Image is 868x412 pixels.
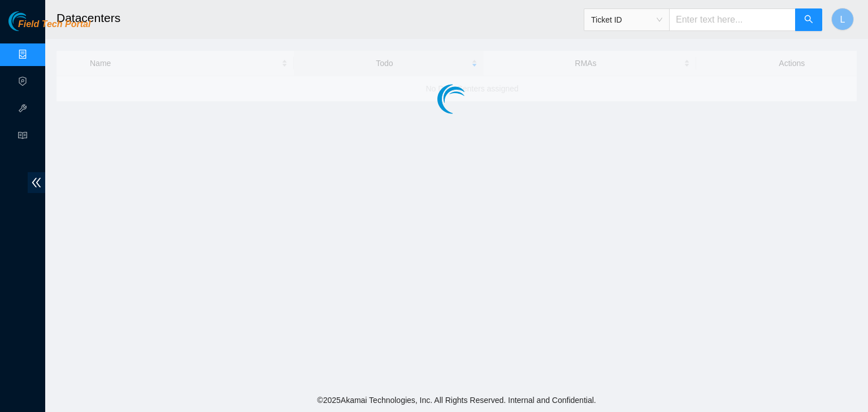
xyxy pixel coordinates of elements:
[591,11,662,28] span: Ticket ID
[840,12,845,27] span: L
[45,388,868,412] footer: © 2025 Akamai Technologies, Inc. All Rights Reserved. Internal and Confidential.
[28,172,45,193] span: double-left
[18,19,90,30] span: Field Tech Portal
[831,8,854,30] button: L
[669,8,796,31] input: Enter text here...
[18,126,27,148] span: read
[8,11,57,31] img: Akamai Technologies
[804,15,813,25] span: search
[8,20,90,35] a: Akamai TechnologiesField Tech Portal
[795,8,822,31] button: search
